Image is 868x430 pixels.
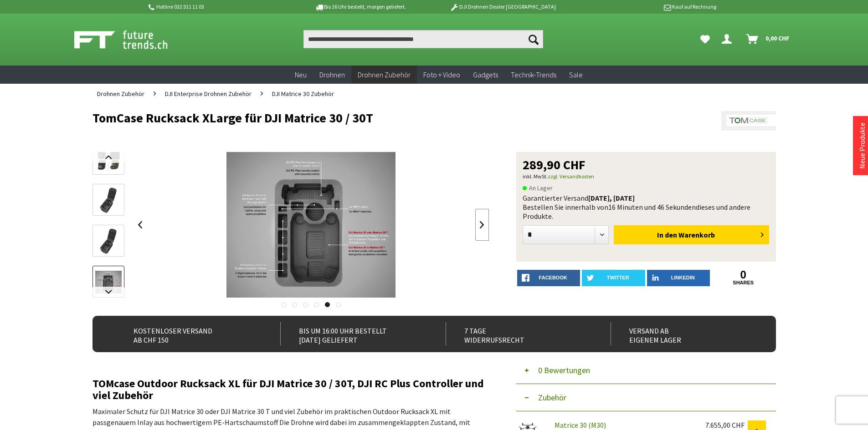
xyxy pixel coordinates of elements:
span: 289,90 CHF [523,158,586,171]
span: In den [657,230,677,239]
div: Garantierter Versand Bestellen Sie innerhalb von dieses und andere Produkte. [523,193,770,221]
img: Shop Futuretrends - zur Startseite wechseln [74,28,188,51]
span: LinkedIn [671,275,695,280]
div: Versand ab eigenem Lager [611,323,756,345]
span: 0,00 CHF [765,31,790,46]
h2: TOMcase Outdoor Rucksack XL für DJI Matrice 30 / 30T, DJI RC Plus Controller und viel Zubehör [92,378,489,401]
a: 0 [712,270,775,280]
b: [DATE], [DATE] [588,193,635,202]
span: Neu [295,70,307,79]
a: zzgl. Versandkosten [548,173,594,180]
span: Warenkorb [678,230,715,239]
a: LinkedIn [647,270,710,286]
a: twitter [582,270,645,286]
p: DJI Drohnen Dealer [GEOGRAPHIC_DATA] [431,1,574,12]
input: Produkt, Marke, Kategorie, EAN, Artikelnummer… [303,30,543,48]
a: Sale [563,66,589,84]
a: Meine Favoriten [696,30,714,48]
p: inkl. MwSt. [523,171,770,182]
a: Drohnen [313,66,351,84]
span: 16 Minuten und 46 Sekunden [608,202,696,212]
span: Foto + Video [423,70,460,79]
span: Drohnen Zubehör [97,90,144,98]
a: DJI Enterprise Drohnen Zubehör [160,84,256,104]
span: DJI Enterprise Drohnen Zubehör [165,90,252,98]
span: Drohnen [319,70,345,79]
span: Gadgets [473,70,498,79]
span: Drohnen Zubehör [358,70,411,79]
button: Zubehör [516,384,776,411]
button: Suchen [524,30,543,48]
a: Neu [288,66,313,84]
a: Drohnen Zubehör [351,66,417,84]
p: Hotline 032 511 11 03 [147,1,289,12]
a: facebook [517,270,580,286]
span: twitter [607,275,629,280]
div: Bis um 16:00 Uhr bestellt [DATE] geliefert [280,323,426,345]
a: Matrice 30 (M30) [555,420,606,430]
a: Technik-Trends [504,66,563,84]
span: An Lager [523,182,553,193]
span: facebook [539,275,567,280]
div: 7.655,00 CHF [705,420,748,430]
span: Technik-Trends [511,70,556,79]
a: shares [712,280,775,286]
button: In den Warenkorb [614,225,769,244]
button: 0 Bewertungen [516,357,776,384]
a: Drohnen Zubehör [92,84,149,104]
a: Gadgets [467,66,504,84]
p: Bis 16 Uhr bestellt, morgen geliefert. [289,1,431,12]
span: Sale [569,70,583,79]
a: Dein Konto [718,30,739,48]
a: Neue Produkte [858,122,867,169]
a: Warenkorb [743,30,794,48]
div: Kostenloser Versand ab CHF 150 [115,323,261,345]
span: DJI Matrice 30 Zubehör [272,90,334,98]
img: TomCase [721,111,776,131]
a: Foto + Video [417,66,467,84]
p: Kauf auf Rechnung [574,1,716,12]
div: 7 Tage Widerrufsrecht [446,323,591,345]
h1: TomCase Rucksack XLarge für DJI Matrice 30 / 30T [92,111,639,125]
a: DJI Matrice 30 Zubehör [267,84,339,104]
